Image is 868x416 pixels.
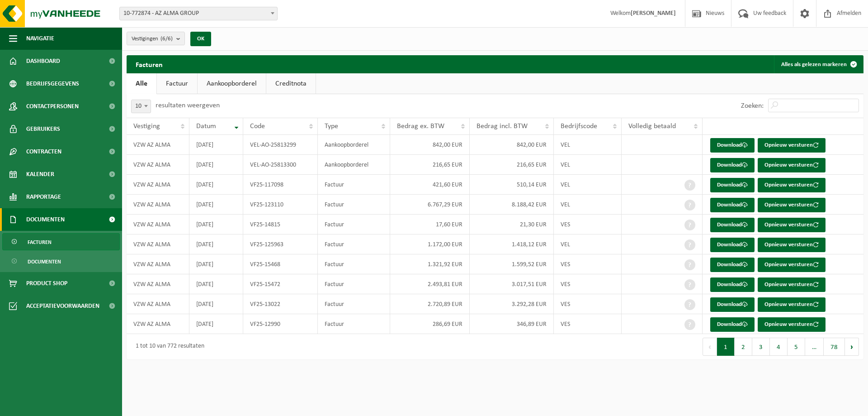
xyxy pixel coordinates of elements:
[26,27,54,50] span: Navigatie
[710,277,755,292] a: Download
[710,218,755,232] a: Download
[26,95,79,118] span: Contactpersonen
[243,195,318,215] td: VF25-123110
[131,339,204,355] div: 1 tot 10 van 772 resultaten
[127,55,172,73] h2: Facturen
[318,195,390,215] td: Factuur
[318,234,390,254] td: Factuur
[390,195,470,215] td: 6.767,29 EUR
[243,254,318,274] td: VF25-15468
[243,314,318,334] td: VF25-12990
[127,155,189,175] td: VZW AZ ALMA
[390,155,470,175] td: 216,65 EUR
[127,175,189,195] td: VZW AZ ALMA
[243,215,318,234] td: VF25-14815
[131,100,151,113] span: 10
[2,233,120,250] a: Facturen
[243,294,318,314] td: VF25-13022
[805,338,824,356] span: …
[397,123,444,130] span: Bedrag ex. BTW
[189,254,243,274] td: [DATE]
[390,175,470,195] td: 421,60 EUR
[189,195,243,215] td: [DATE]
[26,295,99,317] span: Acceptatievoorwaarden
[26,72,79,95] span: Bedrijfsgegevens
[189,175,243,195] td: [DATE]
[390,294,470,314] td: 2.720,89 EUR
[318,215,390,234] td: Factuur
[127,274,189,294] td: VZW AZ ALMA
[470,294,554,314] td: 3.292,28 EUR
[318,314,390,334] td: Factuur
[735,338,752,356] button: 2
[243,175,318,195] td: VF25-117098
[325,123,338,130] span: Type
[554,234,622,254] td: VEL
[390,234,470,254] td: 1.172,00 EUR
[824,338,845,356] button: 78
[243,155,318,175] td: VEL-AO-25813300
[628,123,676,130] span: Volledig betaald
[250,123,265,130] span: Code
[631,10,676,17] strong: [PERSON_NAME]
[28,234,52,251] span: Facturen
[318,274,390,294] td: Factuur
[127,135,189,155] td: VZW AZ ALMA
[770,338,788,356] button: 4
[758,138,826,153] button: Opnieuw versturen
[774,55,863,73] button: Alles als gelezen markeren
[703,338,717,356] button: Previous
[189,135,243,155] td: [DATE]
[470,234,554,254] td: 1.418,12 EUR
[710,317,755,332] a: Download
[470,254,554,274] td: 1.599,52 EUR
[752,338,770,356] button: 3
[758,158,826,172] button: Opnieuw versturen
[119,7,278,20] span: 10-772874 - AZ ALMA GROUP
[127,234,189,254] td: VZW AZ ALMA
[710,178,755,192] a: Download
[196,123,216,130] span: Datum
[127,195,189,215] td: VZW AZ ALMA
[318,254,390,274] td: Factuur
[243,135,318,155] td: VEL-AO-25813299
[554,175,622,195] td: VEL
[758,238,826,252] button: Opnieuw versturen
[476,123,528,130] span: Bedrag incl. BTW
[157,73,197,94] a: Factuur
[758,297,826,312] button: Opnieuw versturen
[26,163,54,186] span: Kalender
[717,338,735,356] button: 1
[470,195,554,215] td: 8.188,42 EUR
[190,32,211,46] button: OK
[127,32,185,45] button: Vestigingen(6/6)
[26,140,61,163] span: Contracten
[26,272,67,295] span: Product Shop
[470,155,554,175] td: 216,65 EUR
[758,218,826,232] button: Opnieuw versturen
[554,314,622,334] td: VES
[758,277,826,292] button: Opnieuw versturen
[28,253,61,270] span: Documenten
[390,215,470,234] td: 17,60 EUR
[132,100,151,113] span: 10
[120,7,277,20] span: 10-772874 - AZ ALMA GROUP
[243,234,318,254] td: VF25-125963
[318,294,390,314] td: Factuur
[554,294,622,314] td: VES
[554,135,622,155] td: VEL
[156,102,220,109] label: resultaten weergeven
[470,314,554,334] td: 346,89 EUR
[710,198,755,212] a: Download
[470,274,554,294] td: 3.017,51 EUR
[710,158,755,172] a: Download
[741,102,764,110] label: Zoeken:
[554,254,622,274] td: VES
[710,297,755,312] a: Download
[318,135,390,155] td: Aankoopborderel
[127,73,156,94] a: Alle
[554,274,622,294] td: VES
[554,155,622,175] td: VEL
[160,36,173,42] count: (6/6)
[26,50,60,72] span: Dashboard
